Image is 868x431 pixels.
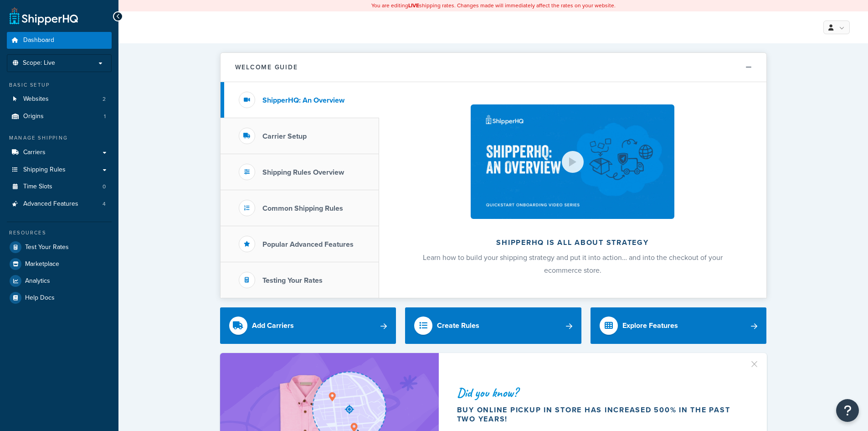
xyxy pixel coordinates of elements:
a: Origins1 [7,108,112,125]
b: LIVE [408,1,419,10]
a: Shipping Rules [7,161,112,178]
span: Marketplace [25,260,59,268]
span: Origins [23,113,44,120]
div: Add Carriers [252,319,294,332]
span: Websites [23,95,49,103]
span: 2 [103,95,106,103]
span: Dashboard [23,36,54,44]
span: Scope: Live [23,59,55,67]
a: Dashboard [7,32,112,49]
button: Welcome Guide [221,53,766,82]
h3: Popular Advanced Features [262,240,354,249]
span: Time Slots [23,183,52,191]
li: Origins [7,108,112,125]
a: Websites2 [7,91,112,108]
div: Explore Features [622,319,678,332]
a: Create Rules [405,307,581,344]
div: Create Rules [437,319,479,332]
a: Explore Features [591,307,767,344]
span: Learn how to build your shipping strategy and put it into action… and into the checkout of your e... [423,252,723,275]
a: Advanced Features4 [7,196,112,213]
a: Help Docs [7,290,112,306]
h3: Testing Your Rates [262,276,323,285]
span: Advanced Features [23,200,78,208]
img: ShipperHQ is all about strategy [471,104,674,219]
span: 4 [103,200,106,208]
h2: Welcome Guide [235,64,298,71]
div: Did you know? [457,386,745,399]
div: Resources [7,229,112,237]
a: Marketplace [7,256,112,272]
button: Open Resource Center [836,399,859,422]
a: Time Slots0 [7,178,112,195]
li: Advanced Features [7,196,112,213]
h3: Common Shipping Rules [262,204,343,213]
h3: Carrier Setup [262,132,307,140]
span: Analytics [25,277,50,285]
a: Test Your Rates [7,239,112,255]
h3: Shipping Rules Overview [262,168,344,177]
h3: ShipperHQ: An Overview [262,96,344,104]
a: Add Carriers [220,307,396,344]
span: Shipping Rules [23,166,66,174]
h2: ShipperHQ is all about strategy [403,239,742,247]
span: Help Docs [25,294,55,302]
li: Websites [7,91,112,108]
span: 1 [104,113,106,120]
span: Carriers [23,149,46,156]
span: Test Your Rates [25,244,69,251]
a: Analytics [7,273,112,289]
div: Basic Setup [7,81,112,89]
span: 0 [103,183,106,191]
a: Carriers [7,144,112,161]
li: Time Slots [7,178,112,195]
div: Buy online pickup in store has increased 500% in the past two years! [457,405,745,424]
div: Manage Shipping [7,134,112,142]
